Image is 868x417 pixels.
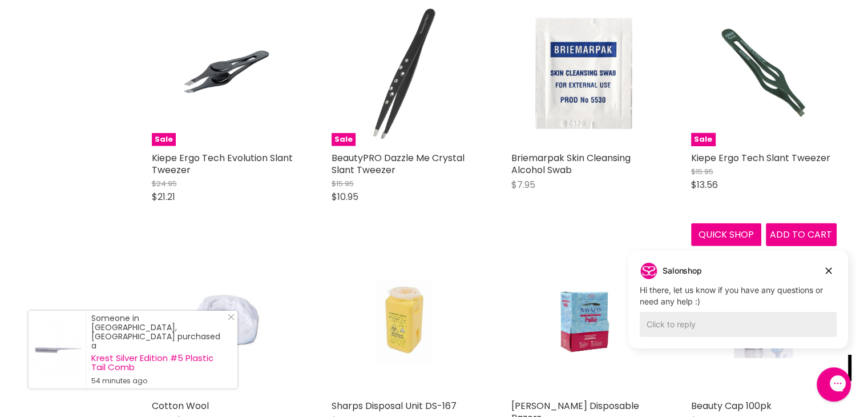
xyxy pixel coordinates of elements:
a: Beauty Cap 100pk [691,399,772,412]
span: $24.95 [152,178,177,189]
img: Kiepe Ergo Tech Evolution Slant Tweezer [176,1,273,146]
a: BeautyPRO Dazzle Me Crystal Slant Tweezer [332,151,465,177]
a: Pollie Disposable Razors [511,248,657,394]
img: Cotton Wool [176,248,272,394]
span: Sale [691,133,715,146]
span: $15.95 [691,166,713,177]
span: $10.95 [332,190,358,203]
img: Kiepe Ergo Tech Slant Tweezer [715,1,812,146]
span: Sale [152,133,176,146]
a: Kiepe Ergo Tech Evolution Slant Tweezer [152,151,293,177]
a: BeautyPRO Dazzle Me Crystal Slant TweezerSale [332,1,477,146]
a: Kiepe Ergo Tech Slant TweezerSale [691,1,837,146]
iframe: Gorgias live chat messenger [811,363,857,406]
iframe: Gorgias live chat campaigns [620,248,857,366]
a: Kiepe Ergo Tech Evolution Slant TweezerSale [152,1,297,146]
a: Briemarpak Skin Cleansing Alcohol Swab [511,1,657,146]
button: Quick shop [691,223,762,246]
small: 54 minutes ago [91,376,226,386]
img: Sharps Disposal Unit DS-167 [356,248,452,394]
a: Sharps Disposal Unit DS-167 [332,399,457,412]
a: Krest Silver Edition #5 Plastic Tail Comb [91,354,226,372]
button: Add to cart [766,223,837,246]
span: $21.21 [152,190,175,203]
span: $13.56 [691,178,718,191]
span: Sale [332,133,356,146]
a: Close Notification [223,314,235,325]
span: Add to cart [770,228,832,241]
a: Kiepe Ergo Tech Slant Tweezer [691,151,830,165]
a: Briemarpak Skin Cleansing Alcohol Swab [511,151,631,177]
img: Pollie Disposable Razors [535,248,632,394]
a: Cotton Wool [152,399,209,412]
a: Sharps Disposal Unit DS-167 [332,248,477,394]
img: BeautyPRO Dazzle Me Crystal Slant Tweezer [356,1,453,146]
span: $15.95 [332,178,354,189]
img: Briemarpak Skin Cleansing Alcohol Swab [535,1,632,146]
span: $7.95 [511,178,535,191]
a: Cotton Wool [152,248,297,394]
svg: Close Icon [228,314,235,320]
div: Someone in [GEOGRAPHIC_DATA], [GEOGRAPHIC_DATA] purchased a [91,314,226,386]
a: Visit product page [29,311,86,388]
